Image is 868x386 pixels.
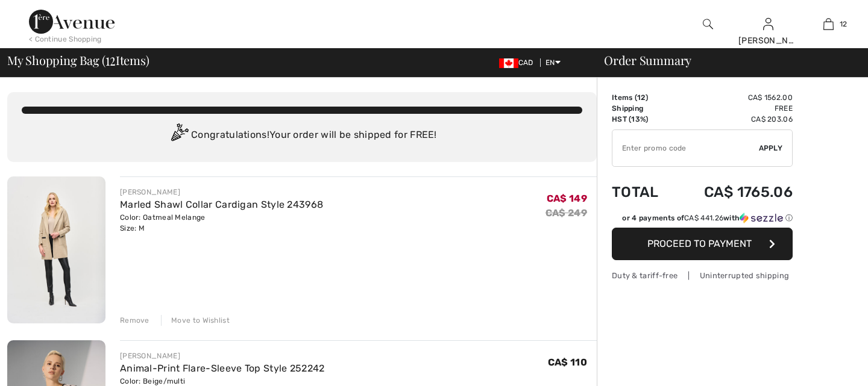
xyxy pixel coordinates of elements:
img: Sezzle [740,213,783,223]
div: Congratulations! Your order will be shipped for FREE! [22,123,582,148]
img: search the website [703,17,713,31]
td: Shipping [612,103,674,114]
div: Remove [120,315,149,326]
img: Congratulation2.svg [167,123,191,148]
div: or 4 payments of with [622,213,793,223]
input: Promo code [612,130,759,166]
td: Free [674,103,793,114]
div: < Continue Shopping [29,34,102,45]
a: Marled Shawl Collar Cardigan Style 243968 [120,199,323,210]
a: 12 [799,17,858,31]
td: Items ( ) [612,92,674,103]
div: Duty & tariff-free | Uninterrupted shipping [612,270,793,281]
td: Total [612,172,674,213]
div: [PERSON_NAME] [120,187,323,198]
img: My Info [763,17,773,31]
span: CA$ 110 [548,356,587,368]
div: Move to Wishlist [161,315,230,326]
td: CA$ 1765.06 [674,172,793,213]
div: [PERSON_NAME] [120,350,325,361]
td: CA$ 1562.00 [674,92,793,103]
div: Color: Oatmeal Melange Size: M [120,212,323,234]
span: Proceed to Payment [647,238,752,249]
div: or 4 payments ofCA$ 441.26withSezzle Click to learn more about Sezzle [612,213,793,228]
span: 12 [105,51,116,67]
td: CA$ 203.06 [674,114,793,125]
div: [PERSON_NAME] [738,34,797,47]
span: 12 [637,93,646,102]
span: EN [546,58,561,67]
span: CA$ 149 [547,193,587,204]
div: Order Summary [590,54,861,66]
span: CA$ 441.26 [684,214,723,222]
span: Apply [759,143,783,154]
td: HST (13%) [612,114,674,125]
a: Animal-Print Flare-Sleeve Top Style 252242 [120,363,325,374]
img: My Bag [823,17,834,31]
img: Canadian Dollar [499,58,518,68]
span: CAD [499,58,538,67]
img: 1ère Avenue [29,10,115,34]
span: My Shopping Bag ( Items) [7,54,149,66]
s: CA$ 249 [546,207,587,219]
span: 12 [840,19,848,30]
a: Sign In [763,18,773,30]
img: Marled Shawl Collar Cardigan Style 243968 [7,176,105,323]
button: Proceed to Payment [612,228,793,260]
